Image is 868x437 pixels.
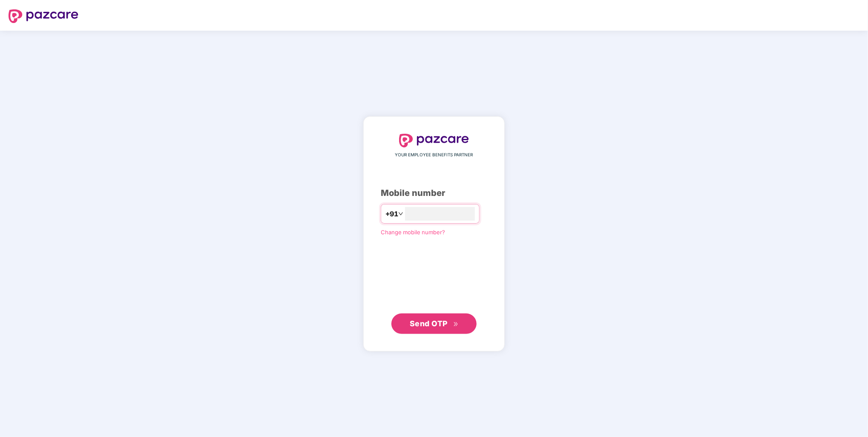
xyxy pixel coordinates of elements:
span: down [398,211,403,216]
a: Change mobile number? [381,229,445,236]
div: Mobile number [381,187,487,200]
img: logo [399,134,469,147]
span: double-right [453,322,459,327]
span: +91 [385,209,398,219]
button: Send OTPdouble-right [391,313,477,334]
span: YOUR EMPLOYEE BENEFITS PARTNER [395,152,473,158]
span: Send OTP [410,319,448,328]
img: logo [9,9,78,23]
